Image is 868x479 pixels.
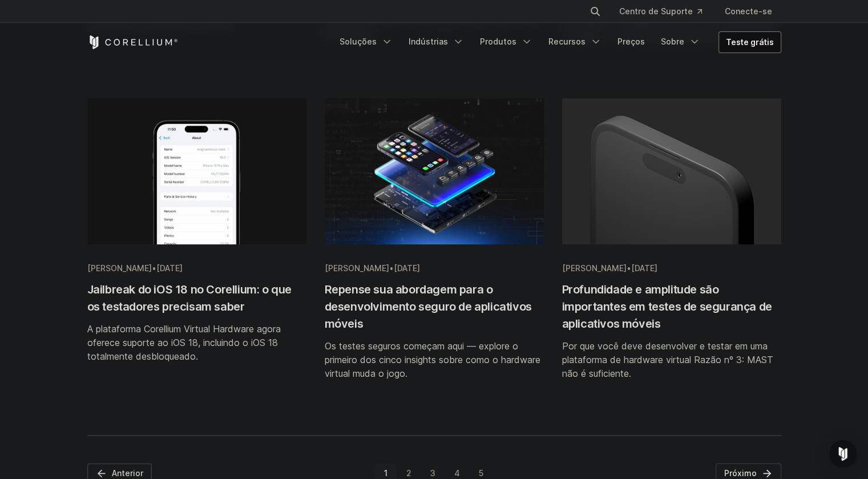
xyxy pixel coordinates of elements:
font: 2 [406,468,411,478]
font: Próximo [724,468,757,478]
font: Soluções [340,37,377,46]
font: 3 [430,468,435,478]
a: Página inicial do Corellium [87,35,178,49]
img: Jailbreak do iOS 18 no Corellium: o que os testadores precisam saber [87,98,306,244]
a: Resumo da postagem do blog: Jailbreak do iOS 18 no Corellium: o que os testadores precisam saber [87,98,306,417]
font: • [389,263,394,273]
font: [PERSON_NAME] [562,263,627,273]
font: Por que você deve desenvolver e testar em uma plataforma de hardware virtual Razão nº 3: MAST não... [562,340,773,379]
font: [DATE] [631,263,657,273]
font: 1 [384,468,387,478]
font: Centro de Suporte [619,6,693,16]
font: Preços [617,37,645,46]
font: [PERSON_NAME] [87,263,152,273]
font: Os testes seguros começam aqui — explore o primeiro dos cinco insights sobre como o hardware virt... [325,340,540,379]
font: Recursos [548,37,586,46]
font: Conecte-se [725,6,772,16]
font: Produtos [480,37,516,46]
font: 5 [478,468,483,478]
div: Menu de navegação [333,31,781,53]
font: Profundidade e amplitude são importantes em testes de segurança de aplicativos móveis [562,283,772,331]
font: [DATE] [394,263,420,273]
img: Profundidade e amplitude são importantes em testes de segurança de aplicativos móveis [562,98,781,244]
font: 4 [454,468,459,478]
font: • [627,263,631,273]
button: Procurar [585,1,605,22]
font: [PERSON_NAME] [325,263,389,273]
div: Menu de navegação [576,1,781,22]
font: Jailbreak do iOS 18 no Corellium: o que os testadores precisam saber [87,283,292,313]
div: Abra o Intercom Messenger [829,440,857,468]
font: Indústrias [409,37,448,46]
font: • [152,263,156,273]
font: Repense sua abordagem para o desenvolvimento seguro de aplicativos móveis [325,283,532,331]
a: Resumo da postagem do blog: Repense sua abordagem para o desenvolvimento seguro de aplicativos mó... [325,98,544,417]
font: [DATE] [156,263,183,273]
font: Teste grátis [726,37,774,47]
font: Sobre [661,37,684,46]
img: Repense sua abordagem para o desenvolvimento seguro de aplicativos móveis [325,98,544,244]
a: Resumo da postagem do blog: Profundidade e amplitude são importantes em testes de segurança de ap... [562,98,781,417]
font: A plataforma Corellium Virtual Hardware agora oferece suporte ao iOS 18, incluindo o iOS 18 total... [87,323,281,362]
